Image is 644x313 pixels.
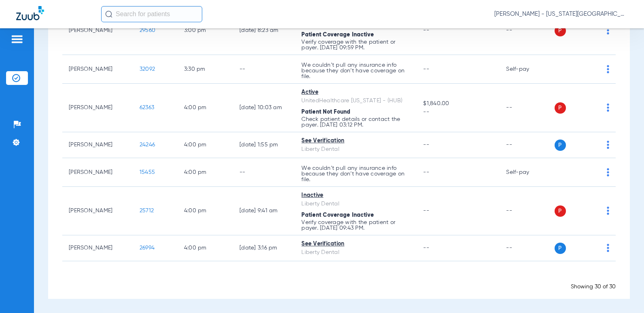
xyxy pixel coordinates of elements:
td: -- [233,158,295,187]
td: 4:00 PM [178,158,233,187]
div: See Verification [301,137,410,145]
td: [DATE] 1:55 PM [233,132,295,158]
div: Liberty Dental [301,248,410,257]
img: group-dot-blue.svg [607,141,609,149]
td: 4:00 PM [178,187,233,235]
td: [PERSON_NAME] [62,55,133,84]
td: [DATE] 3:16 PM [233,235,295,261]
img: group-dot-blue.svg [607,207,609,215]
img: group-dot-blue.svg [607,65,609,73]
p: We couldn’t pull any insurance info because they don’t have coverage on file. [301,165,410,182]
span: 15455 [140,169,155,175]
img: x.svg [589,65,597,73]
p: We couldn’t pull any insurance info because they don’t have coverage on file. [301,62,410,79]
img: x.svg [589,104,597,112]
div: Inactive [301,191,410,200]
img: x.svg [589,244,597,252]
td: -- [500,235,554,261]
span: Patient Coverage Inactive [301,32,374,38]
img: group-dot-blue.svg [607,168,609,176]
span: P [555,140,566,151]
td: Self-pay [500,158,554,187]
td: [PERSON_NAME] [62,6,133,55]
td: [DATE] 8:23 AM [233,6,295,55]
input: Search for patients [101,6,202,22]
p: Verify coverage with the patient or payer. [DATE] 09:43 PM. [301,220,410,231]
td: [DATE] 9:41 AM [233,187,295,235]
span: P [555,25,566,36]
td: [PERSON_NAME] [62,84,133,132]
span: 29560 [140,27,155,33]
p: Verify coverage with the patient or payer. [DATE] 09:59 PM. [301,39,410,51]
span: -- [423,108,493,116]
td: [DATE] 10:03 AM [233,84,295,132]
td: [PERSON_NAME] [62,187,133,235]
div: UnitedHealthcare [US_STATE] - (HUB) [301,97,410,105]
div: See Verification [301,240,410,248]
span: -- [423,169,429,175]
span: $1,840.00 [423,99,493,108]
img: Zuub Logo [16,6,44,20]
td: 4:00 PM [178,84,233,132]
span: P [555,102,566,114]
span: -- [423,208,429,214]
span: 26994 [140,245,155,251]
div: Active [301,88,410,97]
span: P [555,243,566,254]
td: -- [500,187,554,235]
img: x.svg [589,141,597,149]
td: -- [500,6,554,55]
img: group-dot-blue.svg [607,244,609,252]
td: -- [500,132,554,158]
span: -- [423,245,429,251]
td: Self-pay [500,55,554,84]
td: 4:00 PM [178,235,233,261]
td: 3:00 PM [178,6,233,55]
td: [PERSON_NAME] [62,132,133,158]
img: group-dot-blue.svg [607,26,609,34]
div: Liberty Dental [301,200,410,208]
td: [PERSON_NAME] [62,235,133,261]
span: [PERSON_NAME] - [US_STATE][GEOGRAPHIC_DATA] Dental - [GEOGRAPHIC_DATA] [494,10,628,18]
div: Liberty Dental [301,145,410,154]
span: Loading [327,274,351,281]
span: Patient Coverage Inactive [301,212,374,218]
span: Showing 30 of 30 [571,284,616,290]
td: 4:00 PM [178,132,233,158]
span: 25712 [140,208,154,214]
span: 24246 [140,142,155,148]
img: group-dot-blue.svg [607,104,609,112]
td: -- [500,84,554,132]
td: -- [233,55,295,84]
img: hamburger-icon [11,34,23,44]
img: Search Icon [105,11,112,18]
span: 62363 [140,105,154,110]
span: -- [423,66,429,72]
img: x.svg [589,26,597,34]
p: Check patient details or contact the payer. [DATE] 03:12 PM. [301,116,410,128]
iframe: Chat Widget [604,274,644,313]
span: P [555,205,566,217]
span: -- [423,142,429,148]
span: 32092 [140,66,155,72]
span: Patient Not Found [301,109,350,115]
td: [PERSON_NAME] [62,158,133,187]
span: -- [423,27,429,33]
img: x.svg [589,207,597,215]
td: 3:30 PM [178,55,233,84]
img: x.svg [589,168,597,176]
